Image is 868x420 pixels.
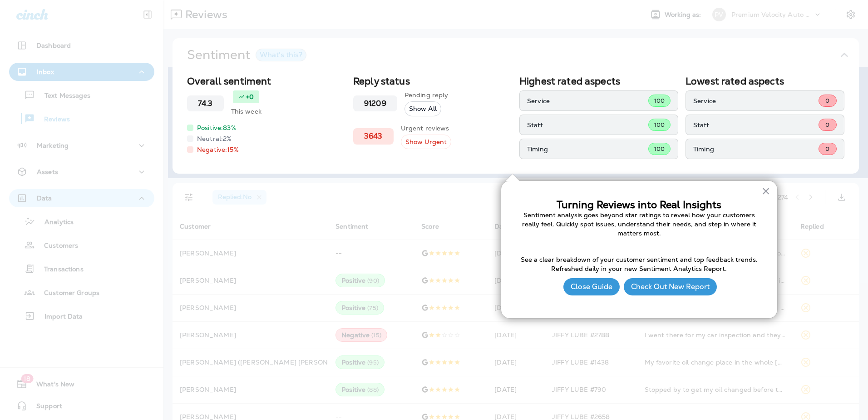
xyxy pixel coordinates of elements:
[686,75,844,87] h2: Lowest rated aspects
[527,145,648,153] p: Timing
[624,278,717,295] button: Check Out New Report
[519,211,759,238] p: Sentiment analysis goes beyond star ratings to reveal how your customers really feel. Quickly spo...
[364,132,383,140] h3: 3643
[198,99,213,108] h3: 74.3
[519,265,759,274] p: Refreshed daily in your new Sentiment Analytics Report.
[825,97,829,105] span: 0
[519,75,678,87] h2: Highest rated aspects
[519,255,759,265] p: See a clear breakdown of your customer sentiment and top feedback trends.
[353,75,512,87] h2: Reply status
[693,97,819,105] p: Service
[364,99,386,108] h3: 91209
[693,121,819,129] p: Staff
[187,75,346,87] h2: Overall sentiment
[654,97,665,105] span: 100
[404,101,441,116] button: Show All
[246,92,254,101] p: +0
[527,97,648,105] p: Service
[563,278,620,295] button: Close Guide
[401,135,451,150] button: Show Urgent
[404,90,449,100] p: Pending reply
[654,145,665,153] span: 100
[825,145,829,153] span: 0
[527,121,648,129] p: Staff
[197,123,236,132] p: Positive: 83 %
[519,199,759,211] h3: Turning Reviews into Real Insights
[654,121,665,129] span: 100
[825,121,829,129] span: 0
[401,124,451,133] p: Urgent reviews
[693,145,819,153] p: Timing
[231,107,261,116] p: This week
[197,134,232,143] p: Neutral: 2 %
[197,145,239,154] p: Negative: 15 %
[762,184,770,198] button: Close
